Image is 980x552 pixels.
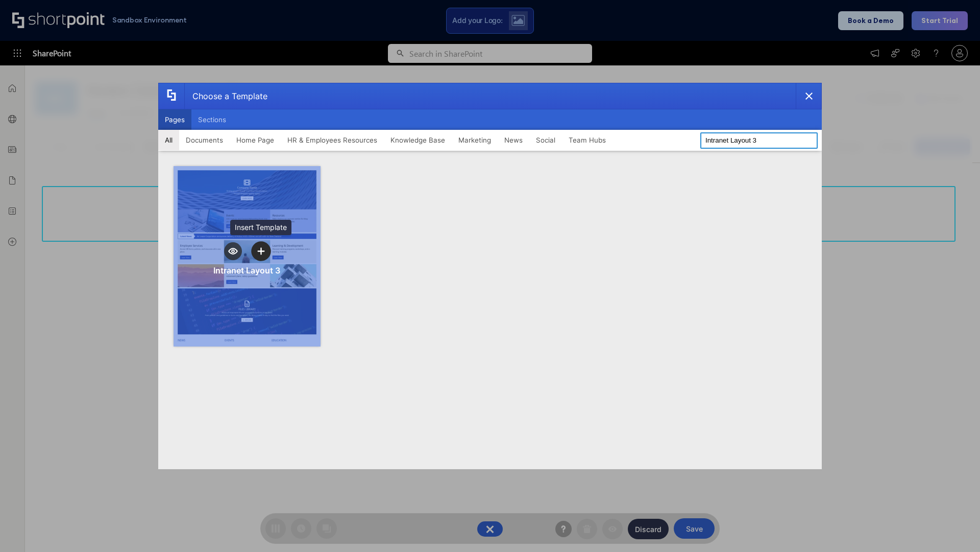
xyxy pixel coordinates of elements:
button: Team Hubs [562,130,612,150]
button: Marketing [452,130,498,150]
button: Social [529,130,562,150]
div: template selector [158,83,822,469]
div: Choose a Template [184,83,267,109]
button: Sections [191,109,233,130]
button: Pages [158,109,191,130]
div: Intranet Layout 3 [213,265,280,275]
button: News [498,130,529,150]
button: Knowledge Base [384,130,452,150]
button: Documents [179,130,230,150]
button: All [158,130,179,150]
button: HR & Employees Resources [281,130,384,150]
input: Search [700,132,818,149]
button: Home Page [230,130,281,150]
iframe: Chat Widget [929,503,980,552]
